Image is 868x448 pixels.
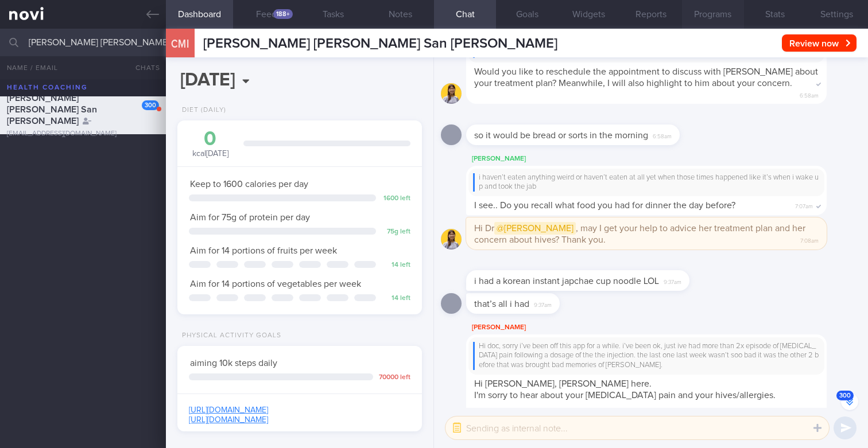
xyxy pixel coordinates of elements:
[653,130,672,141] span: 6:58am
[190,180,308,189] span: Keep to 1600 calories per day
[190,246,337,255] span: Aim for 14 portions of fruits per week
[466,321,861,334] div: [PERSON_NAME]
[177,106,226,115] div: Diet (Daily)
[474,391,776,400] span: I'm sorry to hear about your [MEDICAL_DATA] pain and your hives/allergies.
[7,94,97,126] span: [PERSON_NAME] [PERSON_NAME] San [PERSON_NAME]
[466,152,861,166] div: [PERSON_NAME]
[800,234,819,245] span: 7:08am
[163,22,197,66] div: CMI
[474,67,818,88] span: Would you like to reschedule the appointment to discuss with [PERSON_NAME] about your treatment p...
[474,131,648,140] span: so it would be bread or sorts in the morning
[382,294,410,303] div: 14 left
[474,379,652,388] span: Hi [PERSON_NAME], [PERSON_NAME] here.
[473,173,820,192] div: i haven’t eaten anything weird or haven’t eaten at all yet when those times happened like it’s wh...
[120,56,166,79] button: Chats
[534,298,552,309] span: 9:37am
[474,299,529,309] span: that’s all i had
[379,373,410,382] div: 70000 left
[177,332,281,340] div: Physical Activity Goals
[382,194,410,203] div: 1600 left
[473,342,820,370] div: Hi doc, sorry i’ve been off this app for a while. i’ve been ok, just ive had more than 2x episode...
[664,275,681,286] span: 9:37am
[474,201,735,210] span: I see.. Do you recall what food you had for dinner the day before?
[190,359,277,368] span: aiming 10k steps daily
[189,406,268,414] a: [URL][DOMAIN_NAME]
[474,276,659,286] span: i had a korean instant japchae cup noodle LOL
[189,129,232,159] div: kcal [DATE]
[795,200,813,211] span: 7:07am
[782,34,857,52] button: Review now
[189,416,268,424] a: [URL][DOMAIN_NAME]
[800,89,819,100] span: 6:58am
[841,393,858,410] button: 300
[7,130,159,138] div: [EMAIL_ADDRESS][DOMAIN_NAME]
[190,213,310,222] span: Aim for 75g of protein per day
[189,129,232,149] div: 0
[142,100,159,110] div: 300
[203,37,557,50] span: [PERSON_NAME] [PERSON_NAME] San [PERSON_NAME]
[190,279,361,289] span: Aim for 14 portions of vegetables per week
[273,9,293,19] div: 188+
[382,261,410,270] div: 14 left
[836,391,854,400] span: 300
[494,222,576,235] span: @[PERSON_NAME]
[382,228,410,236] div: 75 g left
